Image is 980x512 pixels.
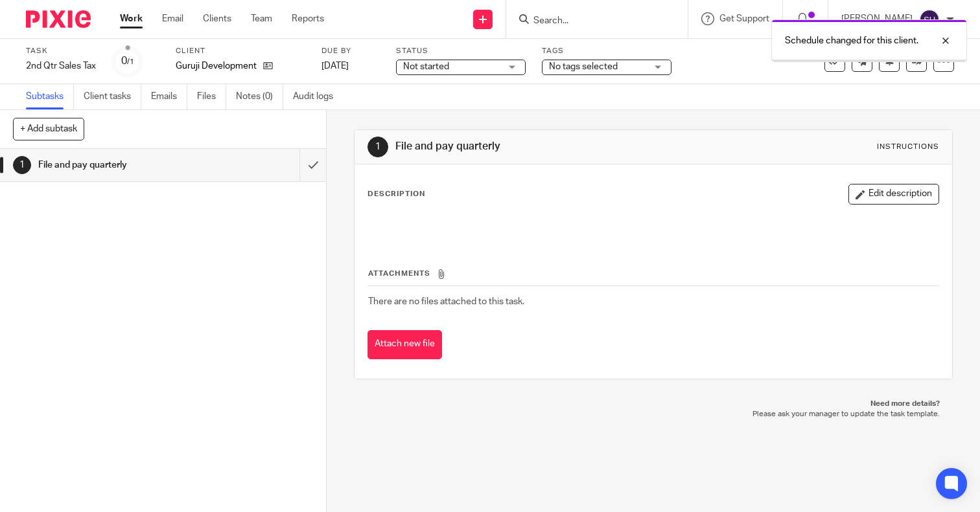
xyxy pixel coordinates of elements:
[368,297,524,306] span: There are no files attached to this task.
[251,12,272,25] a: Team
[321,46,380,56] label: Due by
[26,10,91,28] img: Pixie
[367,189,425,199] p: Description
[197,84,226,109] a: Files
[26,60,96,72] div: 2nd Qtr Sales Tax
[176,60,257,72] p: Guruji Development
[127,58,134,65] small: /1
[403,62,449,71] span: Not started
[367,409,940,419] p: Please ask your manager to update the task template.
[367,399,940,409] p: Need more details?
[396,46,526,56] label: Status
[321,61,349,71] span: [DATE]
[38,155,204,175] h1: File and pay quarterly
[293,84,343,109] a: Audit logs
[13,118,84,140] button: + Add subtask
[151,84,187,109] a: Emails
[848,184,939,205] button: Edit description
[395,140,681,153] h1: File and pay quarterly
[292,12,324,25] a: Reports
[120,12,143,25] a: Work
[367,137,388,157] div: 1
[919,9,940,30] img: svg%3E
[236,84,283,109] a: Notes (0)
[13,156,31,174] div: 1
[203,12,231,25] a: Clients
[162,12,183,25] a: Email
[549,62,618,71] span: No tags selected
[176,46,305,56] label: Client
[26,84,74,109] a: Subtasks
[785,34,918,47] p: Schedule changed for this client.
[877,142,939,152] div: Instructions
[121,54,134,69] div: 0
[84,84,141,109] a: Client tasks
[26,46,96,56] label: Task
[367,330,442,359] button: Attach new file
[368,270,430,277] span: Attachments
